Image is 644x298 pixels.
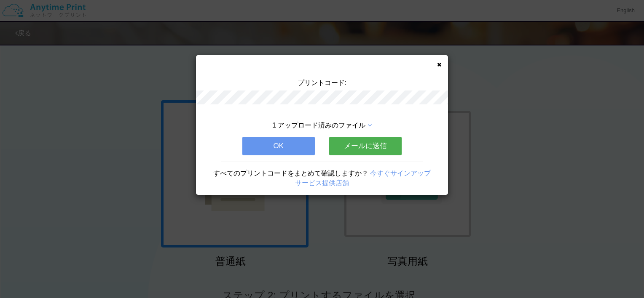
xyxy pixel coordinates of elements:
button: メールに送信 [329,137,402,155]
span: プリントコード: [298,79,346,86]
span: すべてのプリントコードをまとめて確認しますか？ [213,170,368,177]
a: 今すぐサインアップ [370,170,431,177]
button: OK [242,137,315,155]
span: 1 アップロード済みのファイル [272,122,365,129]
a: サービス提供店舗 [295,179,349,186]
